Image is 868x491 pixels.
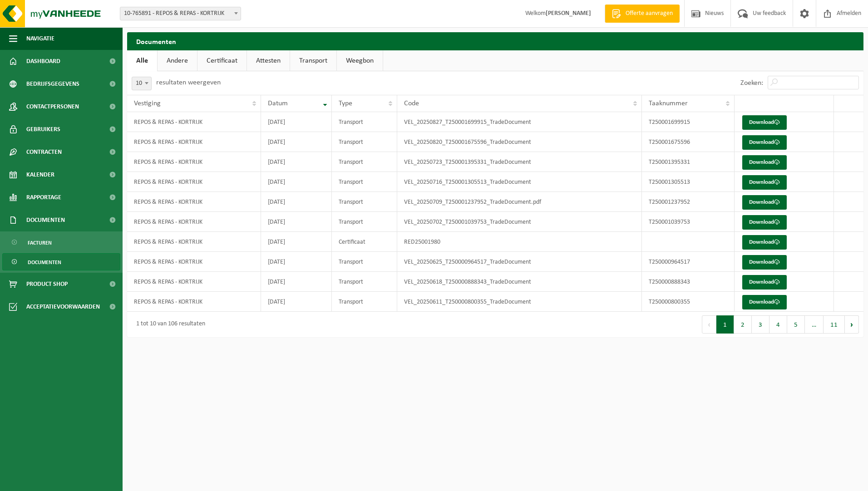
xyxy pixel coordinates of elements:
td: REPOS & REPAS - KORTRIJK [127,212,261,232]
td: RED25001980 [397,232,642,252]
td: [DATE] [261,272,331,292]
span: Gebruikers [26,118,60,141]
span: Documenten [28,254,61,271]
td: REPOS & REPAS - KORTRIJK [127,232,261,252]
span: 10-765891 - REPOS & REPAS - KORTRIJK [120,7,241,20]
td: T250001237952 [642,192,734,212]
button: Next [845,315,859,334]
td: [DATE] [261,232,331,252]
span: … [805,315,824,334]
td: [DATE] [261,172,331,192]
span: Offerte aanvragen [623,9,675,18]
td: [DATE] [261,212,331,232]
td: [DATE] [261,292,331,312]
span: Contactpersonen [26,95,79,118]
td: Transport [332,112,397,132]
span: 10 [132,77,152,90]
button: 2 [734,315,752,334]
td: Transport [332,172,397,192]
td: VEL_20250716_T250001305513_TradeDocument [397,172,642,192]
h2: Documenten [127,32,863,50]
td: [DATE] [261,132,331,152]
td: VEL_20250820_T250001675596_TradeDocument [397,132,642,152]
a: Download [742,175,787,190]
td: Transport [332,152,397,172]
a: Alle [127,50,157,71]
span: Type [339,100,352,107]
button: 3 [752,315,769,334]
div: 1 tot 10 van 106 resultaten [132,316,205,333]
a: Attesten [247,50,290,71]
button: 11 [824,315,845,334]
span: Bedrijfsgegevens [26,73,79,95]
span: 10-765891 - REPOS & REPAS - KORTRIJK [120,7,241,20]
td: Transport [332,252,397,272]
span: Documenten [26,209,65,231]
button: Previous [702,315,716,334]
td: VEL_20250618_T250000888343_TradeDocument [397,272,642,292]
td: VEL_20250611_T250000800355_TradeDocument [397,292,642,312]
strong: [PERSON_NAME] [546,10,591,17]
span: Code [404,100,419,107]
td: T250001395331 [642,152,734,172]
td: VEL_20250709_T250001237952_TradeDocument.pdf [397,192,642,212]
td: Transport [332,132,397,152]
button: 4 [769,315,787,334]
button: 5 [787,315,805,334]
td: Certificaat [332,232,397,252]
td: Transport [332,192,397,212]
label: Zoeken: [740,79,763,87]
td: VEL_20250702_T250001039753_TradeDocument [397,212,642,232]
a: Download [742,195,787,210]
span: Acceptatievoorwaarden [26,295,100,318]
a: Certificaat [197,50,247,71]
td: T250000888343 [642,272,734,292]
td: REPOS & REPAS - KORTRIJK [127,292,261,312]
td: REPOS & REPAS - KORTRIJK [127,272,261,292]
td: T250001039753 [642,212,734,232]
td: REPOS & REPAS - KORTRIJK [127,132,261,152]
a: Download [742,255,787,270]
td: Transport [332,212,397,232]
td: T250000964517 [642,252,734,272]
span: Product Shop [26,273,68,295]
a: Weegbon [337,50,383,71]
a: Download [742,295,787,309]
span: Dashboard [26,50,60,73]
td: REPOS & REPAS - KORTRIJK [127,112,261,132]
a: Transport [290,50,336,71]
td: Transport [332,292,397,312]
a: Download [742,235,787,250]
span: Kalender [26,163,54,186]
td: [DATE] [261,192,331,212]
a: Download [742,215,787,230]
span: Navigatie [26,27,54,50]
td: [DATE] [261,152,331,172]
td: VEL_20250625_T250000964517_TradeDocument [397,252,642,272]
span: Facturen [28,234,52,251]
a: Download [742,135,787,150]
button: 1 [716,315,734,334]
a: Andere [158,50,197,71]
td: [DATE] [261,252,331,272]
span: Vestiging [134,100,161,107]
td: T250001675596 [642,132,734,152]
span: Rapportage [26,186,61,209]
span: 10 [132,77,151,90]
span: Datum [268,100,288,107]
span: Taaknummer [649,100,688,107]
a: Download [742,275,787,290]
td: T250001699915 [642,112,734,132]
a: Documenten [2,253,120,270]
a: Offerte aanvragen [605,5,680,23]
td: VEL_20250827_T250001699915_TradeDocument [397,112,642,132]
td: T250000800355 [642,292,734,312]
td: REPOS & REPAS - KORTRIJK [127,192,261,212]
td: REPOS & REPAS - KORTRIJK [127,172,261,192]
td: REPOS & REPAS - KORTRIJK [127,252,261,272]
td: VEL_20250723_T250001395331_TradeDocument [397,152,642,172]
a: Download [742,115,787,130]
a: Download [742,155,787,170]
label: resultaten weergeven [156,79,221,86]
td: T250001305513 [642,172,734,192]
